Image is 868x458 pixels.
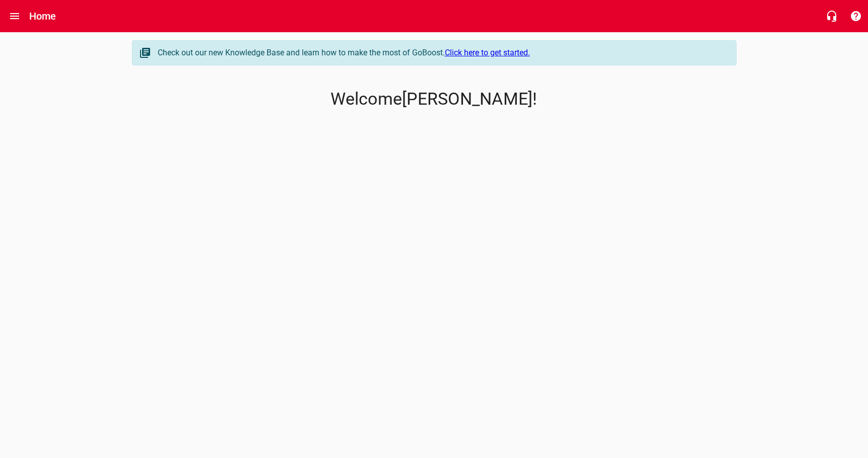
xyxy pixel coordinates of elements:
p: Welcome [PERSON_NAME] ! [132,89,737,109]
h6: Home [29,8,56,24]
button: Support Portal [844,4,868,28]
div: Check out our new Knowledge Base and learn how to make the most of GoBoost. [158,47,726,59]
button: Live Chat [820,4,844,28]
button: Open drawer [3,4,27,28]
a: Click here to get started. [445,48,530,57]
